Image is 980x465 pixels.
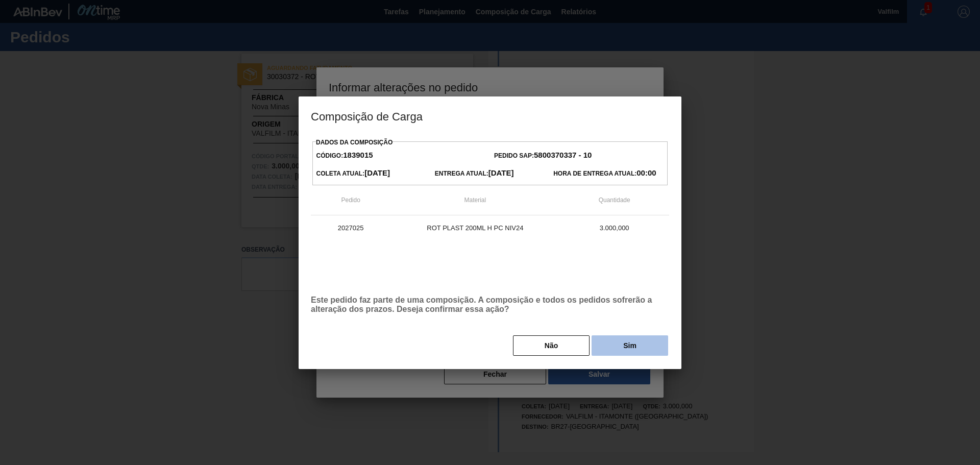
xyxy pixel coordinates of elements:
[364,168,390,177] strong: [DATE]
[559,215,669,241] td: 3.000,000
[553,170,656,177] span: Hora de Entrega Atual:
[311,296,669,314] p: Este pedido faz parte de uma composição. A composição e todos os pedidos sofrerão a alteração dos...
[494,152,592,159] span: Pedido SAP:
[311,215,390,241] td: 2027025
[299,96,681,135] h3: Composição de Carga
[343,151,373,159] strong: 1839015
[534,151,592,159] strong: 5800370337 - 10
[316,170,390,177] span: Coleta Atual:
[464,197,486,204] span: Material
[592,335,668,356] button: Sim
[316,152,373,159] span: Código:
[599,197,630,204] span: Quantidade
[435,170,514,177] span: Entrega Atual:
[488,168,514,177] strong: [DATE]
[316,139,393,146] label: Dados da Composição
[341,197,360,204] span: Pedido
[390,215,559,241] td: ROT PLAST 200ML H PC NIV24
[636,168,656,177] strong: 00:00
[513,335,590,356] button: Não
